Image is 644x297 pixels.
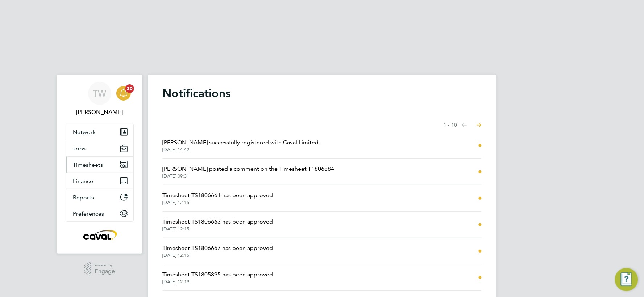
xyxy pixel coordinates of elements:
[163,217,273,232] a: Timesheet TS1806663 has been approved[DATE] 12:15
[73,178,94,184] span: Finance
[57,75,142,254] nav: Main navigation
[66,205,133,221] button: Preferences
[163,191,273,200] span: Timesheet TS1806661 has been approved
[95,268,115,275] span: Engage
[615,268,638,291] button: Engage Resource Center
[163,217,273,226] span: Timesheet TS1806663 has been approved
[163,173,335,179] span: [DATE] 09:31
[66,108,134,116] span: Tim Wells
[66,82,134,116] a: TW[PERSON_NAME]
[66,157,133,173] button: Timesheets
[73,145,86,152] span: Jobs
[163,279,273,285] span: [DATE] 12:19
[163,165,335,179] a: [PERSON_NAME] posted a comment on the Timesheet T1806884[DATE] 09:31
[163,138,320,153] a: [PERSON_NAME] successfully registered with Caval Limited.[DATE] 14:42
[163,86,482,101] h1: Notifications
[93,89,106,98] span: TW
[66,229,134,241] a: Go to home page
[81,229,117,241] img: caval-logo-retina.png
[66,189,133,205] button: Reports
[163,244,273,258] a: Timesheet TS1806667 has been approved[DATE] 12:15
[66,124,133,140] button: Network
[116,82,131,105] a: 20
[73,161,103,168] span: Timesheets
[95,262,115,268] span: Powered by
[125,84,134,93] span: 20
[66,140,133,156] button: Jobs
[163,253,273,258] span: [DATE] 12:15
[163,270,273,285] a: Timesheet TS1805895 has been approved[DATE] 12:19
[73,210,104,217] span: Preferences
[73,129,96,136] span: Network
[163,200,273,205] span: [DATE] 12:15
[444,118,482,132] nav: Select page of notifications list
[163,244,273,253] span: Timesheet TS1806667 has been approved
[163,270,273,279] span: Timesheet TS1805895 has been approved
[66,173,133,189] button: Finance
[163,138,320,147] span: [PERSON_NAME] successfully registered with Caval Limited.
[84,262,115,276] a: Powered byEngage
[73,194,94,201] span: Reports
[163,191,273,205] a: Timesheet TS1806661 has been approved[DATE] 12:15
[444,122,457,129] span: 1 - 10
[163,147,320,153] span: [DATE] 14:42
[163,226,273,232] span: [DATE] 12:15
[163,165,335,173] span: [PERSON_NAME] posted a comment on the Timesheet T1806884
